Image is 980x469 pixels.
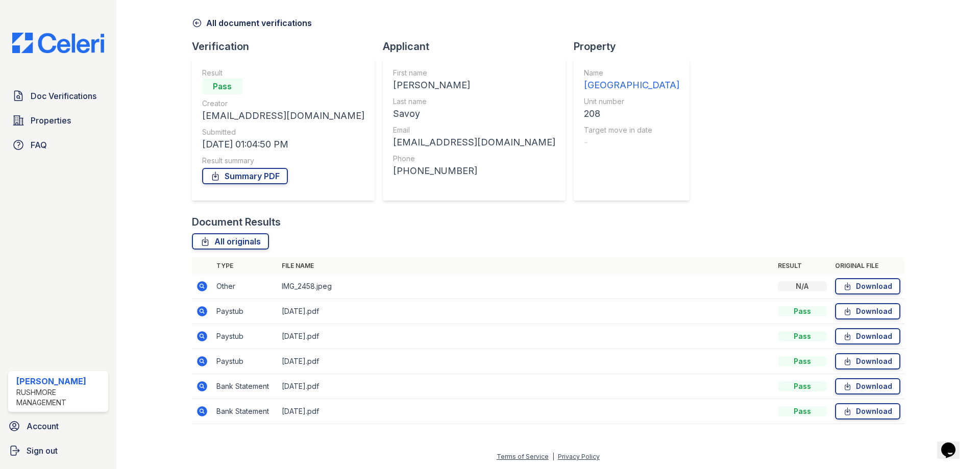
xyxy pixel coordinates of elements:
[278,349,774,374] td: [DATE].pdf
[778,381,827,391] div: Pass
[212,349,278,374] td: Paystub
[16,375,104,387] div: [PERSON_NAME]
[202,109,364,123] div: [EMAIL_ADDRESS][DOMAIN_NAME]
[835,278,900,294] a: Download
[497,453,549,460] a: Terms of Service
[584,96,679,107] div: Unit number
[778,306,827,316] div: Pass
[202,98,364,109] div: Creator
[278,299,774,324] td: [DATE].pdf
[278,324,774,349] td: [DATE].pdf
[27,420,59,432] span: Account
[278,399,774,424] td: [DATE].pdf
[778,331,827,341] div: Pass
[202,156,364,166] div: Result summary
[212,274,278,299] td: Other
[192,233,269,250] a: All originals
[584,107,679,121] div: 208
[4,416,112,436] a: Account
[8,86,108,106] a: Doc Verifications
[831,258,904,274] th: Original file
[835,353,900,369] a: Download
[584,68,679,92] a: Name [GEOGRAPHIC_DATA]
[393,135,555,150] div: [EMAIL_ADDRESS][DOMAIN_NAME]
[393,164,555,178] div: [PHONE_NUMBER]
[778,356,827,366] div: Pass
[202,168,288,184] a: Summary PDF
[4,440,112,461] a: Sign out
[16,387,104,408] div: Rushmore Management
[584,125,679,135] div: Target move in date
[212,299,278,324] td: Paystub
[8,135,108,155] a: FAQ
[393,154,555,164] div: Phone
[202,68,364,78] div: Result
[278,258,774,274] th: File name
[552,453,554,460] div: |
[212,258,278,274] th: Type
[202,78,243,94] div: Pass
[835,328,900,344] a: Download
[212,399,278,424] td: Bank Statement
[202,127,364,137] div: Submitted
[192,39,383,54] div: Verification
[393,125,555,135] div: Email
[192,17,312,29] a: All document verifications
[202,137,364,152] div: [DATE] 01:04:50 PM
[31,90,96,102] span: Doc Verifications
[192,215,281,229] div: Document Results
[584,68,679,78] div: Name
[835,403,900,419] a: Download
[574,39,698,54] div: Property
[383,39,574,54] div: Applicant
[393,68,555,78] div: First name
[4,33,112,53] img: CE_Logo_Blue-a8612792a0a2168367f1c8372b55b34899dd931a85d93a1a3d3e32e68fde9ad4.png
[835,378,900,394] a: Download
[31,114,71,127] span: Properties
[31,139,47,151] span: FAQ
[584,135,679,150] div: -
[8,110,108,131] a: Properties
[778,281,827,291] div: N/A
[937,428,970,459] iframe: chat widget
[774,258,831,274] th: Result
[27,445,58,457] span: Sign out
[212,374,278,399] td: Bank Statement
[558,453,600,460] a: Privacy Policy
[393,78,555,92] div: [PERSON_NAME]
[278,274,774,299] td: IMG_2458.jpeg
[212,324,278,349] td: Paystub
[835,303,900,319] a: Download
[778,406,827,416] div: Pass
[278,374,774,399] td: [DATE].pdf
[584,78,679,92] div: [GEOGRAPHIC_DATA]
[393,96,555,107] div: Last name
[393,107,555,121] div: Savoy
